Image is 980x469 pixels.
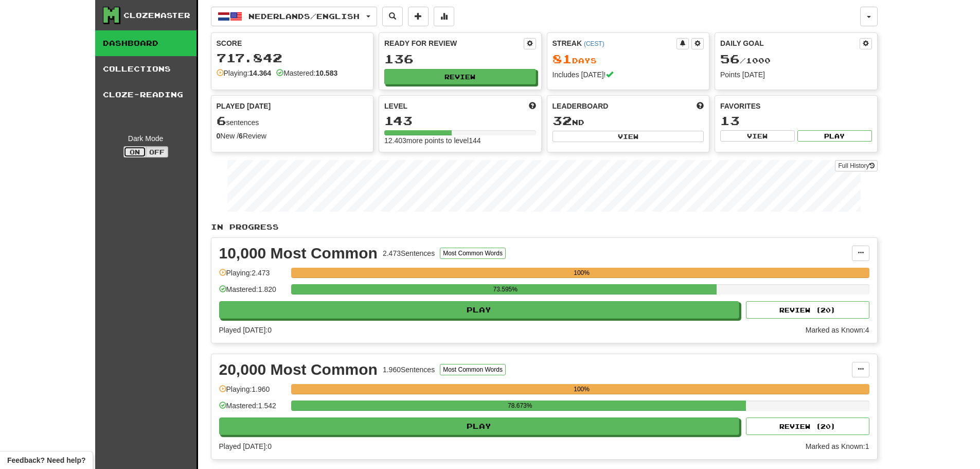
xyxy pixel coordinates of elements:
[440,364,506,375] button: Most Common Words
[294,384,869,394] div: 100%
[384,53,536,65] div: 136
[294,284,717,294] div: 73.595%
[219,284,286,301] div: Mastered: 1.820
[384,38,524,48] div: Ready for Review
[219,418,740,435] button: Play
[294,268,869,278] div: 100%
[123,146,146,158] button: On
[315,69,337,77] strong: 10.583
[95,56,197,82] a: Collections
[217,38,368,48] div: Score
[553,113,572,128] span: 32
[746,418,869,435] button: Review (20)
[720,101,872,111] div: Favorites
[384,69,536,84] button: Review
[7,455,85,465] span: Open feedback widget
[384,114,536,127] div: 143
[383,364,435,375] div: 1.960 Sentences
[249,69,271,77] strong: 14.364
[553,53,704,66] div: Day s
[219,246,378,261] div: 10,000 Most Common
[103,133,189,144] div: Dark Mode
[806,325,869,335] div: Marked as Known: 4
[217,101,271,111] span: Played [DATE]
[720,130,795,142] button: View
[408,7,429,26] button: Add sentence to collection
[95,82,197,108] a: Cloze-Reading
[553,70,704,80] div: Includes [DATE]!
[217,114,368,128] div: sentences
[440,248,506,259] button: Most Common Words
[217,51,368,64] div: 717.842
[383,248,435,258] div: 2.473 Sentences
[239,132,243,140] strong: 6
[797,130,872,142] button: Play
[219,362,378,377] div: 20,000 Most Common
[276,68,337,78] div: Mastered:
[720,56,771,65] span: / 1000
[553,131,704,142] button: View
[219,268,286,285] div: Playing: 2.473
[123,10,190,21] div: Clozemaster
[382,7,403,26] button: Search sentences
[219,401,286,418] div: Mastered: 1.542
[434,7,454,26] button: More stats
[211,7,377,26] button: Nederlands/English
[219,442,272,450] span: Played [DATE]: 0
[384,135,536,146] div: 12.403 more points to level 144
[529,101,536,111] span: Score more points to level up
[248,12,360,21] span: Nederlands / English
[95,30,197,56] a: Dashboard
[806,441,869,451] div: Marked as Known: 1
[720,114,872,127] div: 13
[217,68,272,78] div: Playing:
[384,101,407,111] span: Level
[584,40,604,47] a: (CEST)
[835,160,877,171] a: Full History
[553,114,704,128] div: nd
[720,38,860,49] div: Daily Goal
[217,113,226,128] span: 6
[553,101,609,111] span: Leaderboard
[146,146,168,158] button: Off
[219,301,740,319] button: Play
[697,101,704,111] span: This week in points, UTC
[553,51,572,66] span: 81
[217,131,368,141] div: New / Review
[217,132,221,140] strong: 0
[211,222,878,232] p: In Progress
[553,38,677,48] div: Streak
[219,384,286,401] div: Playing: 1.960
[720,70,872,80] div: Points [DATE]
[720,51,740,66] span: 56
[746,301,869,319] button: Review (20)
[219,326,272,334] span: Played [DATE]: 0
[294,401,746,411] div: 78.673%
